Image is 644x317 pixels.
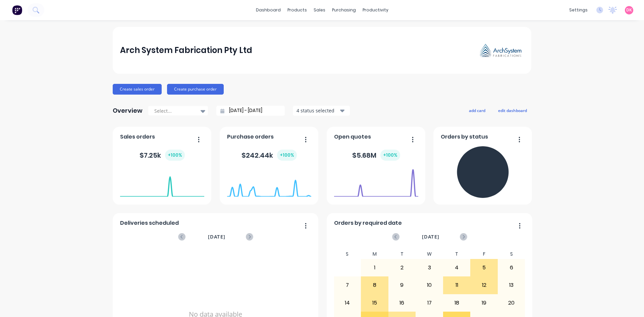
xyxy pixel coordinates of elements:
[227,133,274,141] span: Purchase orders
[441,133,488,141] span: Orders by status
[626,7,632,13] span: DK
[120,44,252,57] div: Arch System Fabrication Pty Ltd
[241,150,297,161] div: $ 242.44k
[113,104,143,117] div: Overview
[389,277,416,294] div: 9
[140,150,185,161] div: $ 7.25k
[359,5,392,15] div: productivity
[471,295,497,311] div: 19
[388,249,416,259] div: T
[208,233,225,241] span: [DATE]
[416,295,443,311] div: 17
[498,295,525,311] div: 20
[329,5,359,15] div: purchasing
[113,84,162,95] button: Create sales order
[293,106,350,116] button: 4 status selected
[334,249,361,259] div: S
[284,5,310,15] div: products
[352,150,400,161] div: $ 5.68M
[253,5,284,15] a: dashboard
[334,133,371,141] span: Open quotes
[361,249,388,259] div: M
[471,259,497,276] div: 5
[498,249,525,259] div: S
[334,295,361,311] div: 14
[443,249,471,259] div: T
[120,219,179,227] span: Deliveries scheduled
[443,295,470,311] div: 18
[416,259,443,276] div: 3
[120,133,155,141] span: Sales orders
[471,277,497,294] div: 12
[416,249,443,259] div: W
[310,5,329,15] div: sales
[416,277,443,294] div: 10
[422,233,439,241] span: [DATE]
[443,259,470,276] div: 4
[443,277,470,294] div: 11
[361,277,388,294] div: 8
[277,150,297,161] div: + 100 %
[477,42,524,59] img: Arch System Fabrication Pty Ltd
[494,106,531,115] button: edit dashboard
[498,277,525,294] div: 13
[470,249,498,259] div: F
[380,150,400,161] div: + 100 %
[334,277,361,294] div: 7
[498,259,525,276] div: 6
[361,259,388,276] div: 1
[12,5,22,15] img: Factory
[361,295,388,311] div: 15
[465,106,490,115] button: add card
[165,150,185,161] div: + 100 %
[566,5,591,15] div: settings
[389,259,416,276] div: 2
[297,107,339,114] div: 4 status selected
[389,295,416,311] div: 16
[167,84,224,95] button: Create purchase order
